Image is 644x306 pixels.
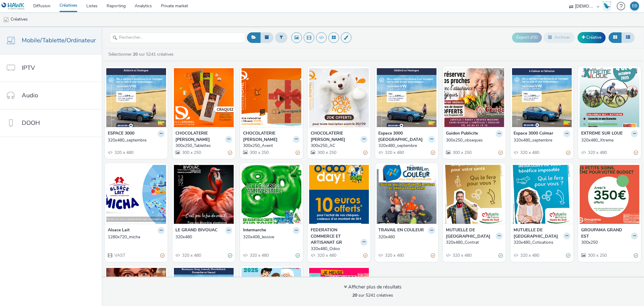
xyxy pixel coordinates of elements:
a: 320x480 [175,234,232,240]
div: Partiellement valide [160,252,165,259]
a: 320x480_septembre [514,137,570,143]
div: 300x250_AC [311,143,365,149]
strong: LE GRAND BIVOUAC [175,227,217,234]
img: mobile [3,17,9,23]
div: 320x480_septembre [108,137,162,143]
div: 320x480_septembre [514,137,568,143]
div: 300x250_Tablettes [175,143,230,149]
img: 320x408_lessive visual [242,165,301,224]
img: 320x480_septembre visual [106,68,166,127]
div: Valide [228,252,232,259]
a: 300x250_Tablettes [175,143,232,149]
strong: FEDERATION COMMERCE ET ARTISANAT GR [311,227,359,246]
div: 320x480_Odoo [311,246,365,252]
div: Afficher plus de résultats [344,284,402,291]
div: 320x480_Xtreme [581,137,636,143]
div: 300x250_Avent [243,143,297,149]
button: Export d'ID [512,33,542,42]
div: Partiellement valide [431,149,435,156]
strong: CHOCOLATERIE [PERSON_NAME] [175,130,224,143]
strong: 20 [353,292,357,298]
a: 320x480_Cotisations [514,239,570,246]
a: Hawk Academy [602,1,614,11]
strong: EXTREME SUR LOUE [581,130,623,137]
a: 320x480_septembre [378,143,435,149]
div: 320x480 [175,234,230,240]
span: sur 5241 créatives [353,292,393,298]
strong: Guidon Publicite [446,130,478,137]
div: Partiellement valide [498,149,503,156]
img: 320x480_Xtreme visual [580,68,639,127]
a: Sélectionner sur 5241 créatives [108,51,176,57]
strong: TRAVAIL EN COULEUR [378,227,424,234]
span: 320 x 480 [520,150,539,155]
span: Audio [22,91,38,100]
span: 320 x 480 [384,252,404,258]
span: 320 x 480 [114,150,133,155]
a: 300x250_obseques [446,137,503,143]
div: Partiellement valide [363,149,367,156]
span: 320 x 480 [317,252,336,258]
strong: CHOCOLATERIE [PERSON_NAME] [311,130,359,143]
strong: MUTUELLE DE [GEOGRAPHIC_DATA] [446,227,494,239]
div: 320x480_Cotisations [514,239,568,246]
button: Grille [609,32,622,43]
img: 1280x720_micha visual [106,165,166,224]
img: 320x480_septembre visual [377,68,437,127]
div: Valide [634,252,638,259]
strong: MUTUELLE DE [GEOGRAPHIC_DATA] [514,227,562,239]
div: Valide [296,252,300,259]
a: 300x250_AC [311,143,367,149]
div: Partiellement valide [363,252,367,259]
a: Créative [578,32,606,43]
div: 320x480_Contrat [446,239,500,246]
strong: Intermarche [243,227,266,234]
span: 300 x 250 [181,150,201,155]
div: Partiellement valide [296,149,300,156]
img: undefined Logo [2,2,25,10]
img: 300x250_Tablettes visual [174,68,234,127]
span: 300 x 250 [317,150,336,155]
img: 320x480_Cotisations visual [512,165,572,224]
span: 320 x 480 [587,150,607,155]
span: 320 x 480 [384,150,404,155]
div: 320x408_lessive [243,234,297,240]
img: Hawk Academy [602,1,611,11]
div: 300x250_obseques [446,137,500,143]
img: 320x480 visual [174,165,234,224]
div: 300x250 [581,239,636,246]
strong: Alsace Lait [108,227,130,234]
div: Partiellement valide [228,149,232,156]
strong: 20 [133,51,138,57]
span: 300 x 250 [587,252,607,258]
div: EB [632,2,637,11]
div: Valide [498,252,503,259]
img: 320x480_Odoo visual [309,165,369,224]
span: 320 x 480 [452,252,472,258]
span: VAST [114,252,125,258]
div: Partiellement valide [634,149,638,156]
a: 320x480_Contrat [446,239,503,246]
a: 320x480 [378,234,435,240]
span: 320 x 480 [181,252,201,258]
span: 320 x 480 [520,252,539,258]
strong: CHOCOLATERIE [PERSON_NAME] [243,130,291,143]
div: Valide [566,252,570,259]
img: 300x250_obseques visual [444,68,504,127]
span: 300 x 250 [249,150,269,155]
a: 300x250_Avent [243,143,300,149]
div: 320x480_septembre [378,143,433,149]
a: 300x250 [581,239,638,246]
img: 300x250_Avent visual [242,68,301,127]
img: 320x480_septembre visual [512,68,572,127]
div: Partiellement valide [566,149,570,156]
span: IPTV [22,63,35,72]
a: 1280x720_micha [108,234,165,240]
div: 320x480 [378,234,433,240]
strong: ESPACE 3000 [108,130,134,137]
strong: Espace 3000 [GEOGRAPHIC_DATA] [378,130,427,143]
img: 320x480_Contrat visual [444,165,504,224]
button: Archiver [543,32,575,43]
a: 320x408_lessive [243,234,300,240]
a: 320x480_Odoo [311,246,367,252]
